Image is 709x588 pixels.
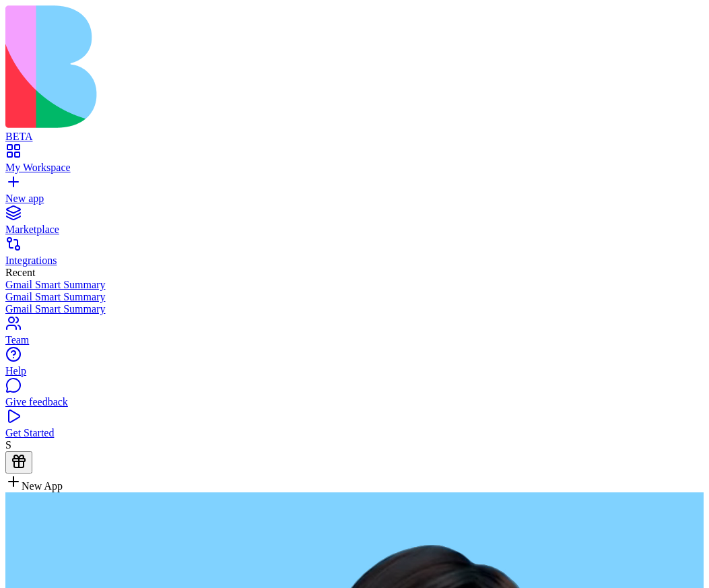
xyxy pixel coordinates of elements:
[5,193,704,205] div: New app
[5,267,35,278] span: Recent
[5,384,704,408] a: Give feedback
[5,303,704,315] a: Gmail Smart Summary
[5,396,704,408] div: Give feedback
[5,291,704,303] a: Gmail Smart Summary
[5,439,11,451] span: S
[5,353,704,377] a: Help
[5,334,704,346] div: Team
[5,415,704,439] a: Get Started
[5,131,704,143] div: BETA
[5,242,704,267] a: Integrations
[5,162,704,174] div: My Workspace
[5,181,704,205] a: New app
[5,150,704,174] a: My Workspace
[5,279,704,291] a: Gmail Smart Summary
[22,480,63,492] span: New App
[5,322,704,346] a: Team
[5,119,704,143] a: BETA
[5,365,704,377] div: Help
[5,211,704,236] a: Marketplace
[5,255,704,267] div: Integrations
[5,427,704,439] div: Get Started
[5,5,547,128] img: logo
[5,224,704,236] div: Marketplace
